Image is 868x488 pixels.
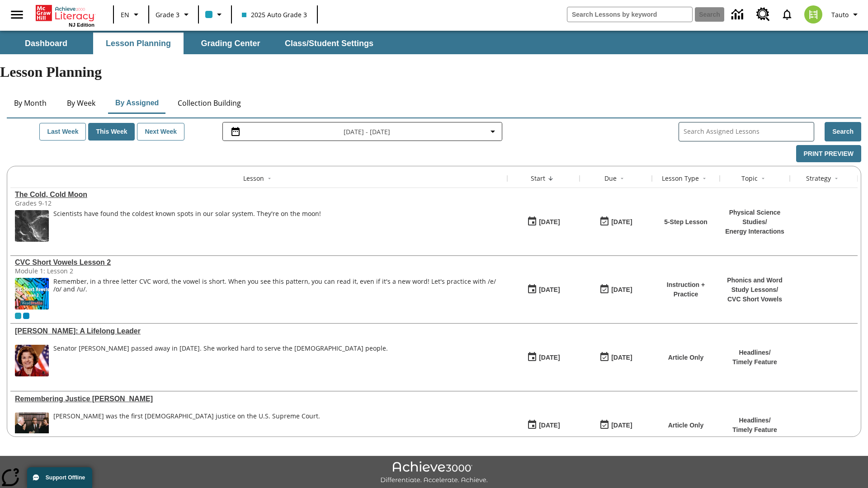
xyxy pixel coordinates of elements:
[524,281,563,298] button: 08/18/25: First time the lesson was available
[806,174,831,183] div: Strategy
[15,395,503,403] div: Remembering Justice O'Connor
[539,284,560,296] div: [DATE]
[15,267,151,275] div: Module 1: Lesson 2
[15,327,503,335] div: Dianne Feinstein: A Lifelong Leader
[828,6,864,23] button: Profile/Settings
[656,280,715,299] p: Instruction + Practice
[226,126,498,137] button: Select the date range menu item
[15,258,503,267] a: CVC Short Vowels Lesson 2, Lessons
[796,145,861,163] button: Print Preview
[4,1,30,28] button: Open side menu
[596,281,635,298] button: 08/18/25: Last day the lesson can be accessed
[264,173,275,184] button: Sort
[611,216,632,228] div: [DATE]
[27,467,92,488] button: Support Offline
[732,425,777,435] p: Timely Feature
[7,92,54,114] button: By Month
[137,123,184,141] button: Next Week
[15,327,503,335] a: Dianne Feinstein: A Lifelong Leader, Lessons
[15,413,49,444] img: Chief Justice Warren Burger, wearing a black robe, holds up his right hand and faces Sandra Day O...
[344,127,390,136] span: [DATE] - [DATE]
[604,174,617,183] div: Due
[567,7,692,22] input: search field
[699,173,710,184] button: Sort
[545,173,556,184] button: Sort
[15,395,503,403] a: Remembering Justice O'Connor, Lessons
[117,6,146,23] button: Language: EN, Select a language
[202,6,228,23] button: Class color is light blue. Change class color
[524,213,563,230] button: 08/20/25: First time the lesson was available
[93,33,184,54] button: Lesson Planning
[121,10,129,19] span: EN
[831,10,849,19] span: Tauto
[242,10,307,19] span: 2025 Auto Grade 3
[732,416,777,425] p: Headlines /
[15,278,49,310] img: CVC Short Vowels Lesson 2.
[15,191,503,199] a: The Cold, Cold Moon , Lessons
[53,345,388,352] div: Senator [PERSON_NAME] passed away in [DATE]. She worked hard to serve the [DEMOGRAPHIC_DATA] people.
[775,3,799,26] a: Notifications
[53,210,321,242] div: Scientists have found the coldest known spots in our solar system. They're on the moon!
[170,92,248,114] button: Collection Building
[53,413,320,444] div: Sandra Day O'Connor was the first female justice on the U.S. Supreme Court.
[524,417,563,434] button: 08/18/25: First time the lesson was available
[611,284,632,296] div: [DATE]
[799,3,828,26] button: Select a new avatar
[724,276,785,295] p: Phonics and Word Study Lessons /
[524,349,563,366] button: 08/18/25: First time the lesson was available
[53,278,503,310] div: Remember, in a three letter CVC word, the vowel is short. When you see this pattern, you can read...
[596,417,635,434] button: 08/18/25: Last day the lesson can be accessed
[15,199,151,207] div: Grades 9-12
[185,33,276,54] button: Grading Center
[539,352,560,363] div: [DATE]
[1,33,91,54] button: Dashboard
[53,278,503,293] p: Remember, in a three letter CVC word, the vowel is short. When you see this pattern, you can read...
[15,258,503,267] div: CVC Short Vowels Lesson 2
[732,348,777,357] p: Headlines /
[726,2,751,27] a: Data Center
[53,210,321,218] div: Scientists have found the coldest known spots in our solar system. They're on the moon!
[53,345,388,376] div: Senator Dianne Feinstein passed away in September 2023. She worked hard to serve the American peo...
[751,2,775,27] a: Resource Center, Will open in new tab
[664,217,708,227] p: 5-Step Lesson
[69,22,94,28] span: NJ Edition
[46,474,85,481] span: Support Offline
[152,6,195,23] button: Grade: Grade 3, Select a grade
[684,125,814,138] input: Search Assigned Lessons
[36,3,94,28] div: Home
[611,352,632,363] div: [DATE]
[58,92,104,114] button: By Week
[617,173,627,184] button: Sort
[741,174,758,183] div: Topic
[487,126,498,137] svg: Collapse Date Range Filter
[668,421,704,430] p: Article Only
[831,173,842,184] button: Sort
[732,357,777,367] p: Timely Feature
[539,216,560,228] div: [DATE]
[724,208,785,227] p: Physical Science Studies /
[15,345,49,376] img: Senator Dianne Feinstein of California smiles with the U.S. flag behind her.
[596,213,635,230] button: 08/20/25: Last day the lesson can be accessed
[15,313,21,319] div: Current Class
[531,174,545,183] div: Start
[662,174,699,183] div: Lesson Type
[36,4,94,22] a: Home
[758,173,769,184] button: Sort
[539,420,560,431] div: [DATE]
[108,92,166,114] button: By Assigned
[88,123,135,141] button: This Week
[596,349,635,366] button: 08/18/25: Last day the lesson can be accessed
[53,413,320,420] div: [PERSON_NAME] was the first [DEMOGRAPHIC_DATA] justice on the U.S. Supreme Court.
[23,313,29,319] div: OL 2025 Auto Grade 4
[15,210,49,242] img: image
[724,295,785,304] p: CVC Short Vowels
[668,353,704,362] p: Article Only
[156,10,179,19] span: Grade 3
[15,191,503,199] div: The Cold, Cold Moon
[278,33,381,54] button: Class/Student Settings
[243,174,264,183] div: Lesson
